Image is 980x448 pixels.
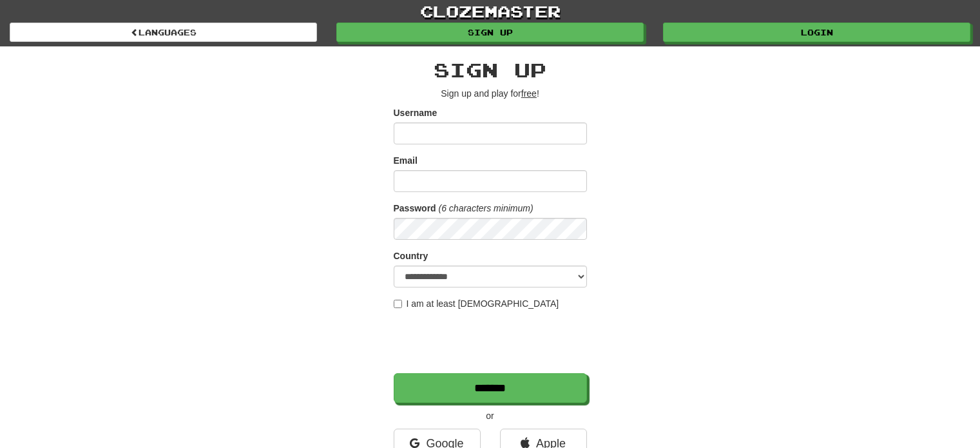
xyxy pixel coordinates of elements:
[394,202,436,215] label: Password
[394,317,590,367] iframe: reCAPTCHA
[336,23,644,42] a: Sign up
[394,106,437,119] label: Username
[394,249,428,262] label: Country
[10,23,317,42] a: Languages
[521,88,537,99] u: free
[394,300,402,308] input: I am at least [DEMOGRAPHIC_DATA]
[394,297,559,310] label: I am at least [DEMOGRAPHIC_DATA]
[394,87,587,100] p: Sign up and play for !
[394,59,587,81] h2: Sign up
[663,23,970,42] a: Login
[394,409,587,422] p: or
[439,203,533,213] em: (6 characters minimum)
[394,154,418,167] label: Email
